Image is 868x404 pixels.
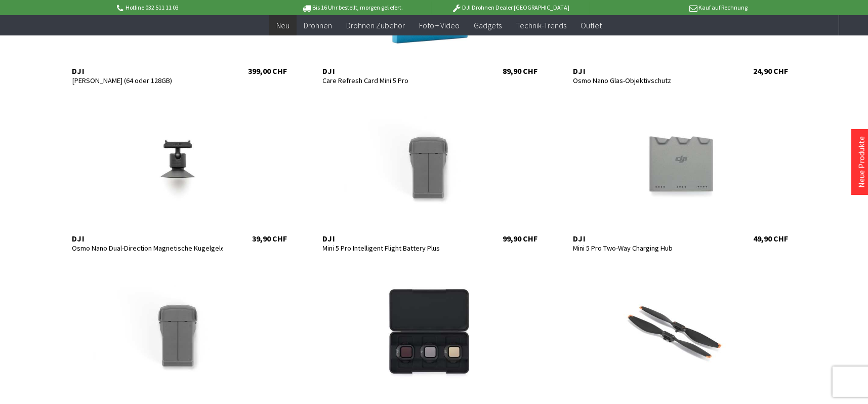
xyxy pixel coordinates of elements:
a: Neue Produkte [856,136,866,188]
p: DJI Drohnen Dealer [GEOGRAPHIC_DATA] [432,2,590,14]
a: Outlet [574,15,609,36]
p: Bis 16 Uhr bestellt, morgen geliefert. [273,2,431,14]
a: DJI Mini 5 Pro Two-Way Charging Hub 49,90 CHF [563,102,799,244]
div: Care Refresh Card Mini 5 Pro [323,76,474,85]
div: [PERSON_NAME] (64 oder 128GB) [72,76,223,85]
span: Drohnen [304,20,332,30]
div: Mini 5 Pro Intelligent Flight Battery Plus [323,244,474,253]
div: Mini 5 Pro Two-Way Charging Hub [573,244,724,253]
div: DJI [72,234,223,244]
div: 49,90 CHF [754,234,789,244]
span: Drohnen Zubehör [346,20,405,30]
a: DJI Mini 5 Pro Intelligent Flight Battery Plus 99,90 CHF [313,102,548,244]
div: 39,90 CHF [253,234,287,244]
div: 99,90 CHF [503,234,538,244]
span: Outlet [581,20,602,30]
a: Gadgets [467,15,509,36]
p: Kauf auf Rechnung [590,2,748,14]
div: Osmo Nano Glas-Objektivschutz [573,76,724,85]
p: Hotline 032 511 11 03 [115,2,273,14]
span: Gadgets [474,20,502,30]
div: DJI [573,234,724,244]
div: Osmo Nano Dual-Direction Magnetische Kugelgelenk-Adapterhalterung [72,244,223,253]
a: DJI Osmo Nano Dual-Direction Magnetische Kugelgelenk-Adapterhalterung 39,90 CHF [62,102,298,244]
div: DJI [72,66,223,76]
div: 89,90 CHF [503,66,538,76]
a: Neu [269,15,297,36]
a: Drohnen Zubehör [339,15,412,36]
div: DJI [323,234,474,244]
div: DJI [573,66,724,76]
a: Drohnen [297,15,339,36]
span: Neu [276,20,290,30]
div: 399,00 CHF [249,66,287,76]
a: Foto + Video [412,15,467,36]
a: Technik-Trends [509,15,574,36]
div: DJI [323,66,474,76]
span: Foto + Video [419,20,460,30]
span: Technik-Trends [516,20,567,30]
div: 24,90 CHF [754,66,789,76]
